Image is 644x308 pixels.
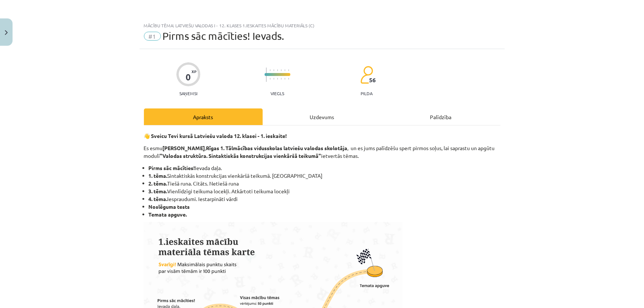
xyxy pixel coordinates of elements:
img: icon-short-line-57e1e144782c952c97e751825c79c345078a6d821885a25fce030b3d8c18986b.svg [277,69,278,71]
img: icon-close-lesson-0947bae3869378f0d4975bcd49f059093ad1ed9edebbc8119c70593378902aed.svg [5,30,8,35]
li: Tiešā runa. Citāts. Netiešā runa [149,180,500,187]
div: Apraksts [144,108,263,125]
strong: Temata apguve. [149,211,187,218]
img: icon-short-line-57e1e144782c952c97e751825c79c345078a6d821885a25fce030b3d8c18986b.svg [285,69,285,71]
img: icon-short-line-57e1e144782c952c97e751825c79c345078a6d821885a25fce030b3d8c18986b.svg [270,78,271,80]
strong: [PERSON_NAME] [163,145,205,151]
p: Viegls [271,91,284,96]
img: icon-short-line-57e1e144782c952c97e751825c79c345078a6d821885a25fce030b3d8c18986b.svg [273,69,274,71]
img: icon-short-line-57e1e144782c952c97e751825c79c345078a6d821885a25fce030b3d8c18986b.svg [285,78,285,80]
strong: 1. tēma. [149,172,168,179]
div: Palīdzība [382,108,500,125]
strong: Rīgas 1. Tālmācības vidusskolas latviešu valodas skolotāja [206,145,348,151]
p: pilda [361,91,372,96]
strong: 2. tēma. [149,180,168,187]
span: #1 [144,32,161,41]
img: icon-short-line-57e1e144782c952c97e751825c79c345078a6d821885a25fce030b3d8c18986b.svg [281,78,282,80]
p: Saņemsi [176,91,200,96]
img: icon-short-line-57e1e144782c952c97e751825c79c345078a6d821885a25fce030b3d8c18986b.svg [288,69,289,71]
img: icon-short-line-57e1e144782c952c97e751825c79c345078a6d821885a25fce030b3d8c18986b.svg [288,78,289,80]
span: 56 [369,77,376,83]
img: icon-short-line-57e1e144782c952c97e751825c79c345078a6d821885a25fce030b3d8c18986b.svg [277,78,278,80]
span: XP [192,69,196,73]
div: Mācību tēma: Latviešu valodas i - 12. klases 1.ieskaites mācību materiāls (c) [144,23,500,28]
img: icon-long-line-d9ea69661e0d244f92f715978eff75569469978d946b2353a9bb055b3ed8787d.svg [266,68,267,82]
strong: Pirms sāc mācīties! [149,165,195,171]
p: Es esmu , , un es jums palīdzēšu spert pirmos soļus, lai saprastu un apgūtu modulī ietvertās tēmas. [144,144,500,160]
img: students-c634bb4e5e11cddfef0936a35e636f08e4e9abd3cc4e673bd6f9a4125e45ecb1.svg [360,66,373,84]
strong: "Valodas struktūra. Sintaktiskās konstrukcijas vienkāršā teikumā" [160,152,321,159]
img: icon-short-line-57e1e144782c952c97e751825c79c345078a6d821885a25fce030b3d8c18986b.svg [281,69,282,71]
li: Sintaktiskās konstrukcijas vienkāršā teikumā. [GEOGRAPHIC_DATA] [149,172,500,180]
strong: Noslēguma tests [149,203,190,210]
li: Iespraudumi. Iestarpināti vārdi [149,195,500,203]
li: Ievada daļa. [149,164,500,172]
img: icon-short-line-57e1e144782c952c97e751825c79c345078a6d821885a25fce030b3d8c18986b.svg [270,69,271,71]
strong: 4. tēma. [149,195,168,202]
span: Pirms sāc mācīties! Ievads. [163,30,285,42]
strong: 3. tēma. [149,188,168,194]
strong: 👋 Sveicu Tevi kursā Latviešu valoda 12. klasei - 1. ieskaite! [144,132,287,139]
img: icon-short-line-57e1e144782c952c97e751825c79c345078a6d821885a25fce030b3d8c18986b.svg [273,78,274,80]
li: Vienlīdzīgi teikuma locekļi. Atkārtoti teikuma locekļi [149,187,500,195]
div: Uzdevums [263,108,382,125]
div: 0 [186,72,191,82]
